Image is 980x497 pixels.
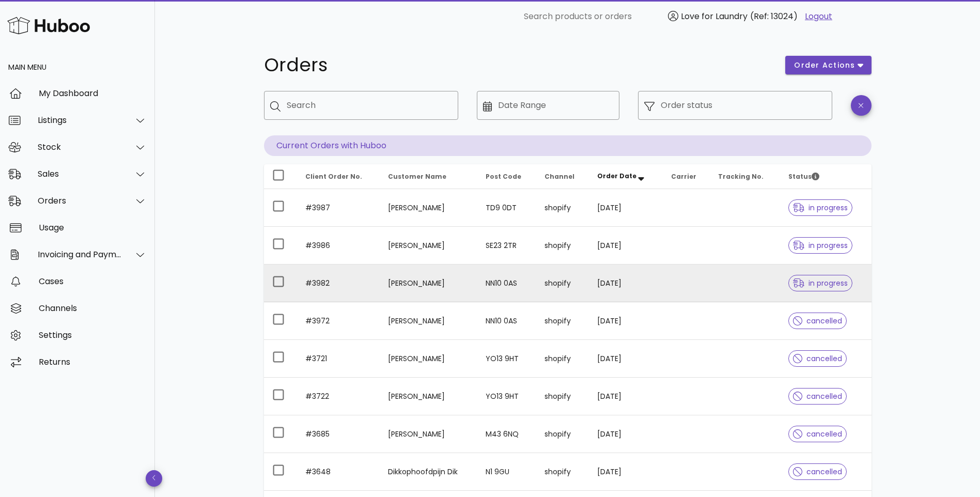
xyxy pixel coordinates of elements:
span: order actions [794,60,855,71]
td: #3685 [297,415,380,453]
td: [PERSON_NAME] [380,302,477,340]
td: Dikkophoofdpijn Dik [380,453,477,491]
td: [PERSON_NAME] [380,378,477,415]
span: Carrier [671,172,696,181]
td: YO13 9HT [477,340,536,378]
span: cancelled [793,468,842,475]
td: [PERSON_NAME] [380,227,477,265]
th: Order Date: Sorted descending. Activate to remove sorting. [589,164,663,189]
td: shopify [536,302,589,340]
th: Carrier [663,164,710,189]
span: Tracking No. [718,172,764,181]
div: Stock [38,142,122,152]
th: Status [780,164,871,189]
span: cancelled [793,355,842,362]
span: in progress [793,204,848,211]
td: NN10 0AS [477,302,536,340]
td: TD9 0DT [477,189,536,227]
div: Cases [39,276,147,286]
td: [DATE] [589,189,663,227]
th: Client Order No. [297,164,380,189]
span: cancelled [793,393,842,400]
td: M43 6NQ [477,415,536,453]
td: [PERSON_NAME] [380,265,477,302]
span: Love for Laundry [681,10,748,22]
td: #3721 [297,340,380,378]
td: #3982 [297,265,380,302]
span: Customer Name [388,172,446,181]
td: [DATE] [589,340,663,378]
td: [PERSON_NAME] [380,415,477,453]
td: shopify [536,227,589,265]
th: Post Code [477,164,536,189]
td: shopify [536,453,589,491]
span: Post Code [486,172,521,181]
img: Huboo Logo [7,14,90,37]
a: Logout [805,10,832,23]
th: Tracking No. [710,164,780,189]
button: order actions [785,56,871,74]
div: Returns [39,357,147,367]
td: #3987 [297,189,380,227]
div: My Dashboard [39,88,147,98]
td: [DATE] [589,227,663,265]
span: Channel [545,172,574,181]
span: cancelled [793,430,842,438]
td: shopify [536,378,589,415]
div: Orders [38,196,122,206]
td: [DATE] [589,415,663,453]
div: Channels [39,303,147,313]
td: NN10 0AS [477,265,536,302]
span: in progress [793,279,848,287]
th: Customer Name [380,164,477,189]
td: shopify [536,265,589,302]
div: Sales [38,169,122,179]
td: [PERSON_NAME] [380,189,477,227]
td: N1 9GU [477,453,536,491]
td: #3972 [297,302,380,340]
div: Invoicing and Payments [38,250,122,259]
span: Status [788,172,819,181]
td: #3648 [297,453,380,491]
td: #3722 [297,378,380,415]
th: Channel [536,164,589,189]
td: shopify [536,189,589,227]
td: SE23 2TR [477,227,536,265]
td: [DATE] [589,265,663,302]
p: Current Orders with Huboo [264,135,872,156]
h1: Orders [264,56,773,74]
td: #3986 [297,227,380,265]
td: [DATE] [589,453,663,491]
td: [PERSON_NAME] [380,340,477,378]
div: Usage [39,223,147,232]
td: shopify [536,415,589,453]
td: [DATE] [589,378,663,415]
span: cancelled [793,317,842,324]
div: Settings [39,330,147,340]
td: [DATE] [589,302,663,340]
span: (Ref: 13024) [750,10,798,22]
span: in progress [793,242,848,249]
span: Order Date [597,172,636,180]
td: YO13 9HT [477,378,536,415]
td: shopify [536,340,589,378]
span: Client Order No. [305,172,362,181]
div: Listings [38,115,122,125]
